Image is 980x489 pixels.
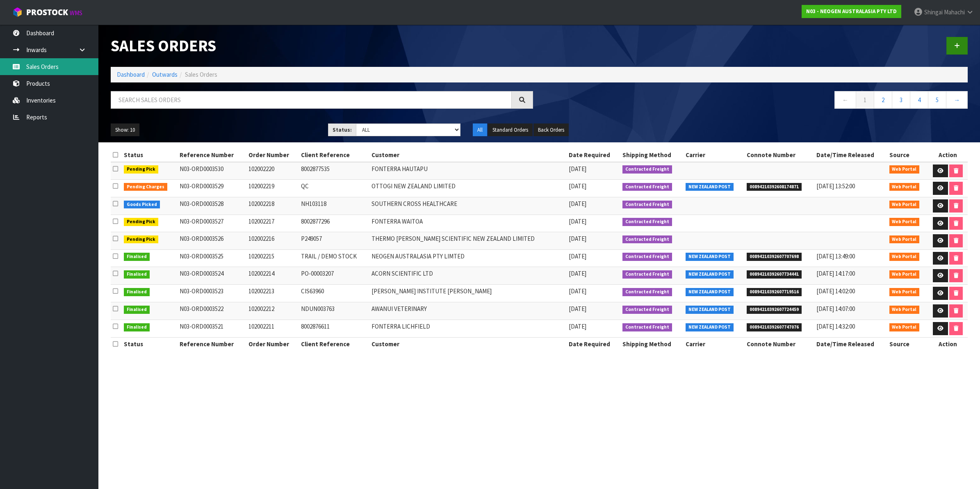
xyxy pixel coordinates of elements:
[178,267,246,285] td: N03-ORD0003524
[124,183,167,191] span: Pending Charges
[889,323,920,331] span: Web Portal
[299,302,369,320] td: NDUN003763
[928,149,968,162] th: Action
[178,197,246,215] td: N03-ORD0003528
[747,253,802,261] span: 00894210392607707698
[622,306,672,314] span: Contracted Freight
[178,162,246,180] td: N03-ORD0003530
[246,149,299,162] th: Order Number
[111,37,533,55] h1: Sales Orders
[369,197,567,215] td: SOUTHERN CROSS HEALTHCARE
[369,215,567,232] td: FONTERRA WAITOA
[246,180,299,197] td: 102002219
[111,123,139,137] button: Show: 10
[533,123,569,137] button: Back Orders
[686,306,734,314] span: NEW ZEALAND POST
[686,183,734,191] span: NEW ZEALAND POST
[545,91,968,111] nav: Page navigation
[70,9,82,17] small: WMS
[569,235,586,242] span: [DATE]
[889,201,920,209] span: Web Portal
[745,149,814,162] th: Connote Number
[686,253,734,261] span: NEW ZEALAND POST
[567,338,620,351] th: Date Required
[246,232,299,250] td: 102002216
[889,306,920,314] span: Web Portal
[569,182,586,190] span: [DATE]
[944,8,965,16] span: Mahachi
[178,232,246,250] td: N03-ORD0003526
[246,338,299,351] th: Order Number
[246,197,299,215] td: 102002218
[686,288,734,296] span: NEW ZEALAND POST
[246,215,299,232] td: 102002217
[622,165,672,174] span: Contracted Freight
[124,235,158,244] span: Pending Pick
[111,91,512,109] input: Search sales orders
[369,180,567,197] td: OTTOGI NEW ZEALAND LIMITED
[569,322,586,330] span: [DATE]
[887,149,928,162] th: Source
[569,165,586,173] span: [DATE]
[369,285,567,302] td: [PERSON_NAME] INSTITUTE [PERSON_NAME]
[246,162,299,180] td: 102002220
[124,323,150,331] span: Finalised
[299,197,369,215] td: NH103118
[816,322,855,330] span: [DATE] 14:32:00
[622,235,672,244] span: Contracted Freight
[178,285,246,302] td: N03-ORD0003523
[299,180,369,197] td: QC
[747,288,802,296] span: 00894210392607719516
[369,338,567,351] th: Customer
[747,323,802,331] span: 00894210392607747076
[816,252,855,260] span: [DATE] 13:49:00
[124,165,158,174] span: Pending Pick
[178,302,246,320] td: N03-ORD0003522
[369,162,567,180] td: FONTERRA HAUTAPU
[299,338,369,351] th: Client Reference
[924,8,943,16] span: Shingai
[178,249,246,267] td: N03-ORD0003525
[299,267,369,285] td: PO-00003207
[369,320,567,338] td: FONTERRA LICHFIELD
[152,71,178,78] a: Outwards
[185,71,217,78] span: Sales Orders
[816,270,855,277] span: [DATE] 14:17:00
[124,288,150,296] span: Finalised
[889,183,920,191] span: Web Portal
[124,253,150,261] span: Finalised
[178,215,246,232] td: N03-ORD0003527
[246,267,299,285] td: 102002214
[816,287,855,295] span: [DATE] 14:02:00
[178,338,246,351] th: Reference Number
[910,91,928,109] a: 4
[834,91,856,109] a: ←
[122,149,178,162] th: Status
[299,215,369,232] td: 8002877296
[124,306,150,314] span: Finalised
[117,71,145,78] a: Dashboard
[369,302,567,320] td: AWANUI VETERINARY
[299,285,369,302] td: CIS63960
[569,287,586,295] span: [DATE]
[178,149,246,162] th: Reference Number
[124,218,158,226] span: Pending Pick
[686,270,734,279] span: NEW ZEALAND POST
[874,91,892,109] a: 2
[569,270,586,277] span: [DATE]
[246,249,299,267] td: 102002215
[622,218,672,226] span: Contracted Freight
[620,149,684,162] th: Shipping Method
[684,338,745,351] th: Carrier
[488,123,533,137] button: Standard Orders
[686,323,734,331] span: NEW ZEALAND POST
[622,183,672,191] span: Contracted Freight
[889,218,920,226] span: Web Portal
[124,270,150,279] span: Finalised
[569,200,586,208] span: [DATE]
[473,123,487,137] button: All
[928,91,946,109] a: 5
[369,249,567,267] td: NEOGEN AUSTRALASIA PTY LIMTED
[622,323,672,331] span: Contracted Freight
[747,306,802,314] span: 00894210392607724459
